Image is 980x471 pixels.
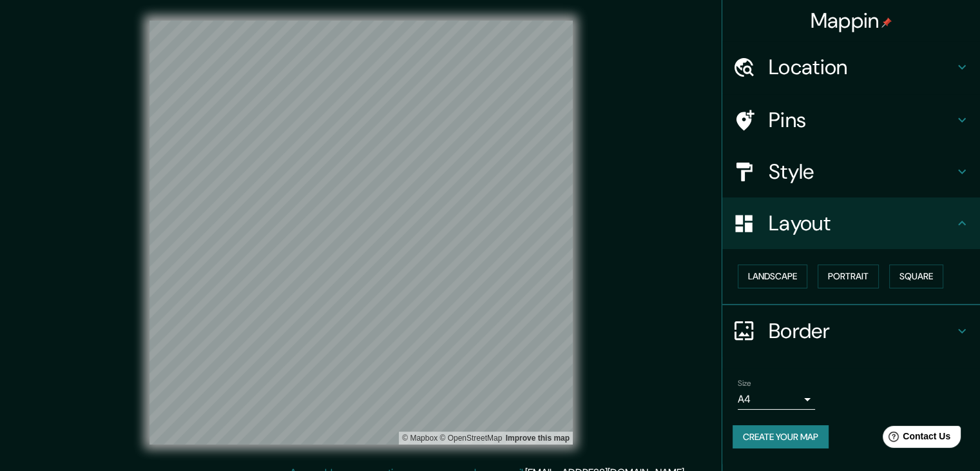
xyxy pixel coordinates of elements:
[818,265,879,288] button: Portrait
[402,434,437,443] a: Mapbox
[769,210,954,236] h4: Layout
[738,265,807,288] button: Landscape
[769,318,954,344] h4: Border
[722,146,980,197] div: Style
[769,54,954,80] h4: Location
[722,197,980,249] div: Layout
[439,434,502,443] a: OpenStreetMap
[889,265,943,288] button: Square
[769,159,954,185] h4: Style
[738,377,751,388] label: Size
[149,21,573,445] canvas: Map
[811,8,892,34] h4: Mappin
[881,17,892,28] img: pin-icon.png
[722,94,980,146] div: Pins
[738,389,815,410] div: A4
[506,434,570,443] a: Map feedback
[722,41,980,93] div: Location
[722,305,980,357] div: Border
[769,107,954,133] h4: Pins
[865,421,966,457] iframe: Help widget launcher
[733,425,829,449] button: Create your map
